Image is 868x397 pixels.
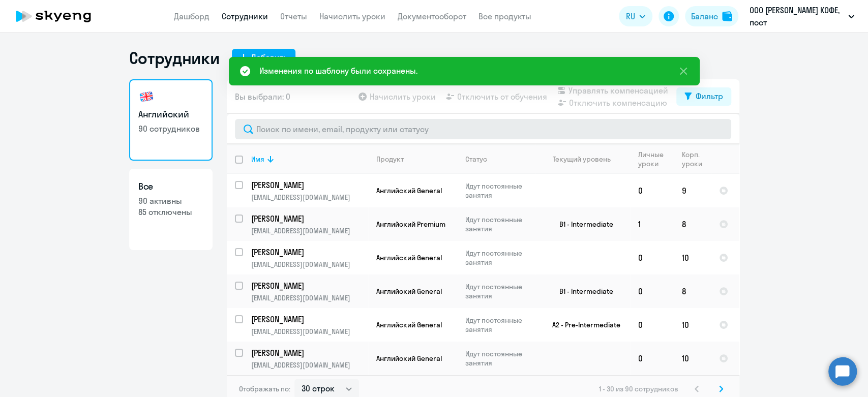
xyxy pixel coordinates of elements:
[251,360,368,370] p: [EMAIL_ADDRESS][DOMAIN_NAME]
[251,280,366,291] p: [PERSON_NAME]
[376,320,442,329] span: Английский General
[251,314,366,325] p: [PERSON_NAME]
[619,6,652,26] button: RU
[251,314,368,325] a: [PERSON_NAME]
[685,6,738,26] button: Балансbalance
[138,108,203,121] h3: Английский
[222,11,268,21] a: Сотрудники
[674,174,711,207] td: 9
[251,155,264,164] div: Имя
[674,207,711,241] td: 8
[638,150,673,168] div: Личные уроки
[674,241,711,274] td: 10
[630,174,674,207] td: 0
[398,11,466,21] a: Документооборот
[744,4,859,28] button: ООО [PERSON_NAME] КОФЕ, пост
[691,10,718,22] div: Баланс
[465,215,535,233] p: Идут постоянные занятия
[630,207,674,241] td: 1
[251,247,366,258] p: [PERSON_NAME]
[251,226,368,235] p: [EMAIL_ADDRESS][DOMAIN_NAME]
[376,155,404,164] div: Продукт
[129,169,213,250] a: Все90 активны85 отключены
[722,11,732,21] img: balance
[626,10,635,22] span: RU
[251,213,368,224] a: [PERSON_NAME]
[251,179,366,191] p: [PERSON_NAME]
[535,274,630,308] td: B1 - Intermediate
[465,155,535,164] div: Статус
[676,87,731,106] button: Фильтр
[239,384,290,393] span: Отображать по:
[251,179,368,191] a: [PERSON_NAME]
[251,347,366,358] p: [PERSON_NAME]
[544,155,630,164] div: Текущий уровень
[599,384,678,393] span: 1 - 30 из 90 сотрудников
[251,293,368,302] p: [EMAIL_ADDRESS][DOMAIN_NAME]
[251,260,368,269] p: [EMAIL_ADDRESS][DOMAIN_NAME]
[251,51,287,64] div: Добавить
[553,155,611,164] div: Текущий уровень
[376,354,442,363] span: Английский General
[674,308,711,342] td: 10
[376,155,457,164] div: Продукт
[535,308,630,342] td: A2 - Pre-Intermediate
[376,220,445,229] span: Английский Premium
[682,150,704,168] div: Корп. уроки
[465,316,535,334] p: Идут постоянные занятия
[630,241,674,274] td: 0
[259,65,417,77] div: Изменения по шаблону были сохранены.
[630,308,674,342] td: 0
[129,48,220,68] h1: Сотрудники
[251,247,368,258] a: [PERSON_NAME]
[251,213,366,224] p: [PERSON_NAME]
[638,150,667,168] div: Личные уроки
[674,342,711,375] td: 10
[138,195,203,206] p: 90 активны
[535,207,630,241] td: B1 - Intermediate
[235,90,290,103] span: Вы выбрали: 0
[235,119,731,139] input: Поиск по имени, email, продукту или статусу
[138,180,203,193] h3: Все
[129,79,213,161] a: Английский90 сотрудников
[376,287,442,296] span: Английский General
[319,11,385,21] a: Начислить уроки
[138,123,203,134] p: 90 сотрудников
[280,11,307,21] a: Отчеты
[674,274,711,308] td: 8
[251,193,368,202] p: [EMAIL_ADDRESS][DOMAIN_NAME]
[696,90,723,102] div: Фильтр
[174,11,209,21] a: Дашборд
[138,206,203,218] p: 85 отключены
[251,347,368,358] a: [PERSON_NAME]
[465,249,535,267] p: Идут постоянные занятия
[478,11,531,21] a: Все продукты
[465,155,487,164] div: Статус
[376,253,442,262] span: Английский General
[630,274,674,308] td: 0
[750,4,844,28] p: ООО [PERSON_NAME] КОФЕ, пост
[630,342,674,375] td: 0
[251,280,368,291] a: [PERSON_NAME]
[251,327,368,336] p: [EMAIL_ADDRESS][DOMAIN_NAME]
[376,186,442,195] span: Английский General
[465,349,535,368] p: Идут постоянные занятия
[138,88,155,105] img: english
[465,282,535,300] p: Идут постоянные занятия
[232,49,295,67] button: Добавить
[251,155,368,164] div: Имя
[465,181,535,200] p: Идут постоянные занятия
[682,150,710,168] div: Корп. уроки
